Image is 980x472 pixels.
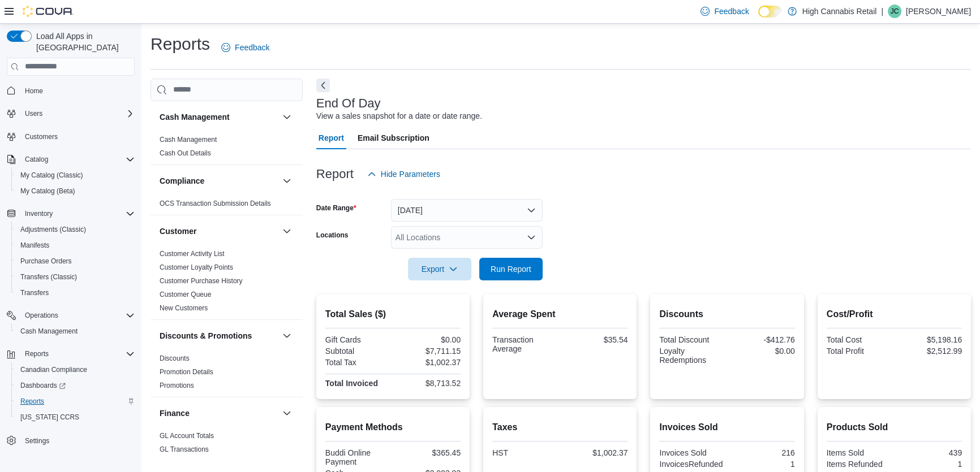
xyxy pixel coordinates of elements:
[11,393,139,409] button: Reports
[659,308,794,321] h2: Discounts
[659,460,725,469] div: InvoicesRefunded
[160,200,271,207] a: OCS Transaction Submission Details
[25,311,58,320] span: Operations
[325,379,378,388] strong: Total Invoiced
[16,363,135,376] span: Canadian Compliance
[325,448,391,466] div: Buddi Online Payment
[11,167,139,183] button: My Catalog (Classic)
[25,436,49,445] span: Settings
[160,199,271,208] span: OCS Transaction Submission Details
[160,263,233,272] span: Customer Loyalty Points
[20,365,87,374] span: Canadian Compliance
[11,409,139,425] button: [US_STATE] CCRS
[319,127,344,149] span: Report
[479,258,543,280] button: Run Report
[11,253,139,269] button: Purchase Orders
[492,421,627,434] h2: Taxes
[32,31,135,53] span: Load All Apps in [GEOGRAPHIC_DATA]
[325,347,391,356] div: Subtotal
[395,358,461,367] div: $1,002.37
[23,6,74,17] img: Cova
[896,347,962,356] div: $2,512.99
[659,448,725,457] div: Invoices Sold
[16,168,88,182] a: My Catalog (Classic)
[151,33,210,55] h1: Reports
[888,5,901,18] div: Jack Cayer
[160,445,209,453] a: GL Transactions
[160,290,211,299] span: Customer Queue
[160,149,211,158] span: Cash Out Details
[2,106,139,122] button: Users
[2,206,139,222] button: Inventory
[25,349,49,358] span: Reports
[11,378,139,393] a: Dashboards
[827,335,892,344] div: Total Cost
[160,276,243,285] span: Customer Purchase History
[325,308,461,321] h2: Total Sales ($)
[151,133,303,164] div: Cash Management
[758,6,782,18] input: Dark Mode
[363,163,445,185] button: Hide Parameters
[280,329,294,343] button: Discounts & Promotions
[20,207,57,220] button: Inventory
[280,174,294,188] button: Compliance
[358,127,429,149] span: Email Subscription
[415,258,465,280] span: Export
[714,6,749,17] span: Feedback
[316,167,354,181] h3: Report
[20,107,47,120] button: Users
[16,223,135,236] span: Adjustments (Classic)
[11,222,139,237] button: Adjustments (Classic)
[11,237,139,253] button: Manifests
[491,263,531,275] span: Run Report
[527,233,536,242] button: Open list of options
[408,258,471,280] button: Export
[280,406,294,420] button: Finance
[316,110,482,122] div: View a sales snapshot for a date or date range.
[160,445,209,454] span: GL Transactions
[25,155,48,164] span: Catalog
[16,379,135,392] span: Dashboards
[16,286,135,300] span: Transfers
[16,270,135,284] span: Transfers (Classic)
[160,330,278,341] button: Discounts & Promotions
[316,203,356,213] label: Date Range
[20,272,77,282] span: Transfers (Classic)
[280,224,294,238] button: Customer
[16,324,82,338] a: Cash Management
[20,347,135,361] span: Reports
[20,257,72,266] span: Purchase Orders
[20,171,83,180] span: My Catalog (Classic)
[16,324,135,338] span: Cash Management
[160,149,211,157] a: Cash Out Details
[729,347,795,356] div: $0.00
[2,83,139,99] button: Home
[391,199,543,222] button: [DATE]
[235,42,269,53] span: Feedback
[11,269,139,285] button: Transfers (Classic)
[16,239,135,252] span: Manifests
[160,381,194,390] span: Promotions
[2,432,139,448] button: Settings
[395,448,461,457] div: $365.45
[16,379,70,392] a: Dashboards
[160,111,278,123] button: Cash Management
[20,434,54,448] a: Settings
[827,448,892,457] div: Items Sold
[160,431,214,440] span: GL Account Totals
[316,79,330,92] button: Next
[891,5,899,18] span: JC
[160,304,208,313] span: New Customers
[20,433,135,447] span: Settings
[20,129,135,144] span: Customers
[2,308,139,323] button: Operations
[160,226,278,237] button: Customer
[381,168,440,180] span: Hide Parameters
[11,362,139,378] button: Canadian Compliance
[20,397,44,406] span: Reports
[395,335,461,344] div: $0.00
[827,460,892,469] div: Items Refunded
[659,335,725,344] div: Total Discount
[160,354,190,363] span: Discounts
